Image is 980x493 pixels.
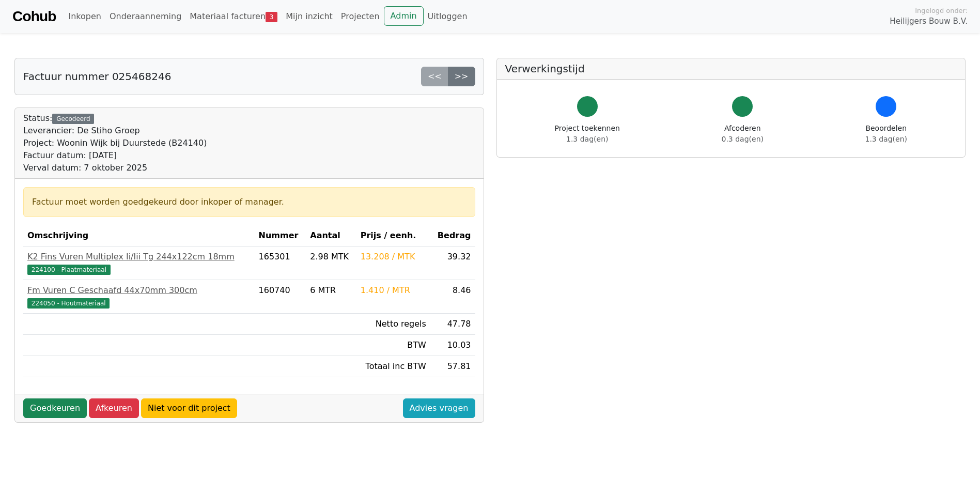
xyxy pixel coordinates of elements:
div: 2.98 MTK [310,251,352,263]
div: Fm Vuren C Geschaafd 44x70mm 300cm [27,284,251,297]
td: 8.46 [430,280,475,314]
div: Afcoderen [722,123,764,145]
div: Factuur datum: [DATE] [23,149,207,162]
div: Project toekennen [555,123,620,145]
td: Totaal inc BTW [356,356,430,377]
a: Projecten [337,6,384,27]
span: Heilijgers Bouw B.V. [890,16,968,27]
span: 3 [266,12,277,22]
th: Prijs / eenh. [356,225,430,246]
th: Omschrijving [23,225,255,246]
td: 165301 [255,246,306,280]
span: 224050 - Houtmateriaal [27,298,110,309]
a: Onderaanneming [105,6,185,27]
div: Status: [23,112,207,174]
td: 57.81 [430,356,475,377]
th: Aantal [306,225,356,246]
div: K2 Fins Vuren Multiplex Ii/Iii Tg 244x122cm 18mm [27,251,251,263]
div: 6 MTR [310,284,352,297]
td: BTW [356,335,430,356]
a: Admin [384,6,424,26]
div: Factuur moet worden goedgekeurd door inkoper of manager. [32,196,466,208]
div: Beoordelen [865,123,907,145]
td: 47.78 [430,314,475,335]
span: 224100 - Plaatmateriaal [27,265,111,275]
td: 160740 [255,280,306,314]
div: Project: Woonin Wijk bij Duurstede (B24140) [23,137,207,149]
a: Cohub [12,4,56,29]
a: Mijn inzicht [282,6,337,27]
span: 1.3 dag(en) [566,135,608,143]
a: Goedkeuren [23,398,87,418]
a: K2 Fins Vuren Multiplex Ii/Iii Tg 244x122cm 18mm224100 - Plaatmateriaal [27,251,251,275]
td: Netto regels [356,314,430,335]
a: Fm Vuren C Geschaafd 44x70mm 300cm224050 - Houtmateriaal [27,284,251,309]
div: 13.208 / MTK [361,251,426,263]
td: 39.32 [430,246,475,280]
h5: Factuur nummer 025468246 [23,70,171,83]
a: Inkopen [64,6,105,27]
div: Gecodeerd [52,114,94,124]
a: Materiaal facturen3 [185,6,282,27]
a: Uitloggen [424,6,472,27]
a: Afkeuren [89,398,139,418]
th: Nummer [255,225,306,246]
a: >> [448,67,475,86]
span: 0.3 dag(en) [722,135,764,143]
div: Verval datum: 7 oktober 2025 [23,162,207,174]
a: Niet voor dit project [141,398,237,418]
h5: Verwerkingstijd [505,63,957,75]
th: Bedrag [430,225,475,246]
div: 1.410 / MTR [361,284,426,297]
span: 1.3 dag(en) [865,135,907,143]
td: 10.03 [430,335,475,356]
a: Advies vragen [403,398,475,418]
span: Ingelogd onder: [915,6,968,16]
div: Leverancier: De Stiho Groep [23,125,207,137]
